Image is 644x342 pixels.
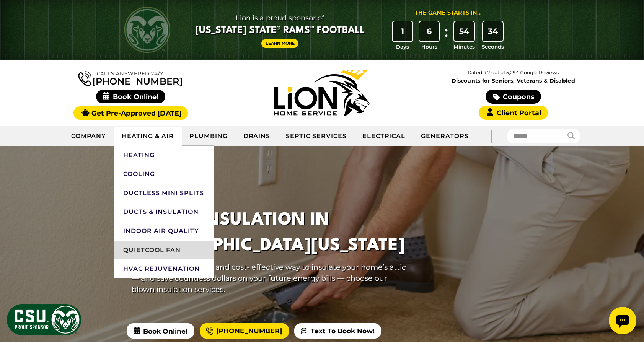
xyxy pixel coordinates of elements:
a: Septic Services [278,127,354,146]
span: Days [396,43,409,50]
a: Coupons [486,90,541,104]
a: Heating [114,146,214,165]
div: The Game Starts in... [415,9,482,17]
a: Text To Book Now! [294,323,381,339]
span: Seconds [482,43,504,50]
div: | [476,126,507,146]
a: Electrical [355,127,414,146]
a: Heating & Air [114,127,181,146]
a: Ductless Mini Splits [114,184,214,203]
a: Client Portal [479,106,548,120]
span: Hours [421,43,437,50]
a: Indoor Air Quality [114,221,214,241]
a: Ducts & Insulation [114,202,214,221]
span: Book Online! [96,90,165,103]
div: 1 [393,21,412,41]
div: 34 [483,21,503,41]
a: Plumbing [182,127,236,146]
span: Minutes [453,43,475,50]
img: CSU Rams logo [124,7,170,53]
div: : [442,21,450,51]
span: Book Online! [127,323,194,339]
h1: Blown Insulation In [GEOGRAPHIC_DATA][US_STATE] [132,207,410,259]
a: Generators [413,127,476,146]
span: [US_STATE] State® Rams™ Football [195,24,365,37]
a: [PHONE_NUMBER] [200,323,289,339]
a: Learn More [261,39,299,48]
a: QuietCool Fan [114,241,214,260]
a: Company [64,127,114,146]
a: HVAC Rejuvenation [114,259,214,278]
p: For a convenient, safe, and cost- effective way to insulate your home’s attic — and save countles... [132,262,410,295]
div: 6 [419,21,439,41]
img: Lion Home Service [274,70,370,116]
p: Rated 4.7 out of 5,294 Google Reviews [417,68,609,77]
img: CSU Sponsor Badge [6,303,82,336]
a: [PHONE_NUMBER] [78,70,183,86]
span: Lion is a proud sponsor of [195,12,365,24]
div: 54 [454,21,474,41]
div: Open chat widget [3,3,31,31]
a: Drains [236,127,279,146]
span: Discounts for Seniors, Veterans & Disabled [419,78,608,83]
a: Get Pre-Approved [DATE] [73,106,188,120]
a: Cooling [114,164,214,184]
